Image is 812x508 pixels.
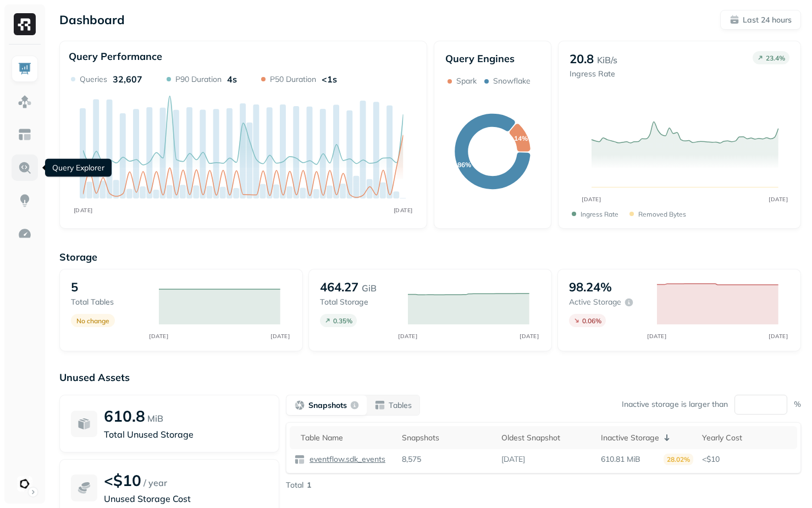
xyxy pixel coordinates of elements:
[14,13,36,35] img: Ryft
[769,333,788,339] tspan: [DATE]
[501,433,592,443] div: Oldest Snapshot
[581,210,618,218] p: Ingress Rate
[271,333,290,339] tspan: [DATE]
[769,196,788,202] tspan: [DATE]
[501,454,525,465] p: [DATE]
[294,454,305,465] img: table
[74,207,93,213] tspan: [DATE]
[18,194,32,208] img: Insights
[402,433,493,443] div: Snapshots
[664,454,693,465] p: 28.02%
[286,480,303,490] p: Total
[794,399,801,410] p: %
[702,433,793,443] div: Yearly Cost
[301,433,393,443] div: Table Name
[601,454,640,465] p: 610.81 MiB
[69,50,162,63] p: Query Performance
[308,400,347,411] p: Snapshots
[399,333,418,339] tspan: [DATE]
[17,476,32,492] img: Ludeo
[80,74,107,85] p: Queries
[322,74,337,85] p: <1s
[104,471,141,490] p: <$10
[104,428,268,441] p: Total Unused Storage
[59,12,125,27] p: Dashboard
[597,53,617,67] p: KiB/s
[143,476,167,489] p: / year
[582,317,601,325] p: 0.06 %
[638,210,686,218] p: Removed bytes
[59,371,801,384] p: Unused Assets
[270,74,316,85] p: P50 Duration
[307,454,385,465] p: eventflow.sdk_events
[305,454,385,465] a: eventflow.sdk_events
[362,281,377,295] p: GiB
[71,279,78,295] p: 5
[402,454,421,465] p: 8,575
[147,412,163,425] p: MiB
[445,52,540,65] p: Query Engines
[18,95,32,109] img: Assets
[389,400,412,411] p: Tables
[150,333,169,339] tspan: [DATE]
[71,297,148,307] p: Total tables
[743,15,792,25] p: Last 24 hours
[570,69,617,79] p: Ingress Rate
[18,62,32,76] img: Dashboard
[702,454,793,465] p: <$10
[104,406,145,426] p: 610.8
[76,317,109,325] p: No change
[457,161,471,169] text: 86%
[333,317,352,325] p: 0.35 %
[582,196,601,202] tspan: [DATE]
[456,76,477,86] p: Spark
[569,297,621,307] p: Active storage
[175,74,222,85] p: P90 Duration
[601,433,659,443] p: Inactive Storage
[227,74,237,85] p: 4s
[720,10,801,30] button: Last 24 hours
[493,76,531,86] p: Snowflake
[18,227,32,241] img: Optimization
[113,74,142,85] p: 32,607
[766,54,785,62] p: 23.4 %
[59,251,801,263] p: Storage
[320,297,397,307] p: Total storage
[18,128,32,142] img: Asset Explorer
[394,207,413,213] tspan: [DATE]
[514,135,528,143] text: 14%
[320,279,358,295] p: 464.27
[45,159,112,177] div: Query Explorer
[104,492,268,505] p: Unused Storage Cost
[307,480,311,490] p: 1
[18,161,32,175] img: Query Explorer
[569,279,612,295] p: 98.24%
[648,333,667,339] tspan: [DATE]
[520,333,539,339] tspan: [DATE]
[570,51,594,67] p: 20.8
[622,399,728,410] p: Inactive storage is larger than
